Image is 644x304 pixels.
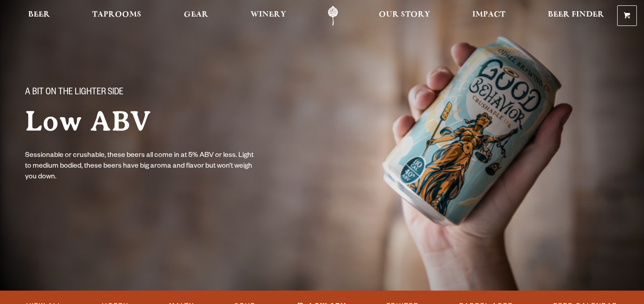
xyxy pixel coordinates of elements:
p: Sessionable or crushable, these beers all come in at 5% ABV or less. Light to medium bodied, thes... [25,151,254,183]
span: Our Story [379,11,430,18]
h1: Low ABV [25,106,304,136]
a: Beer [22,6,56,26]
a: Taprooms [86,6,147,26]
span: Beer Finder [548,11,604,18]
a: Gear [178,6,214,26]
a: Odell Home [316,6,350,26]
a: Winery [245,6,292,26]
span: Taprooms [92,11,141,18]
span: Impact [472,11,505,18]
span: Winery [250,11,286,18]
a: Beer Finder [542,6,610,26]
span: Gear [184,11,208,18]
a: Impact [466,6,511,26]
span: A bit on the lighter side [25,87,123,99]
a: Our Story [373,6,436,26]
span: Beer [28,11,50,18]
